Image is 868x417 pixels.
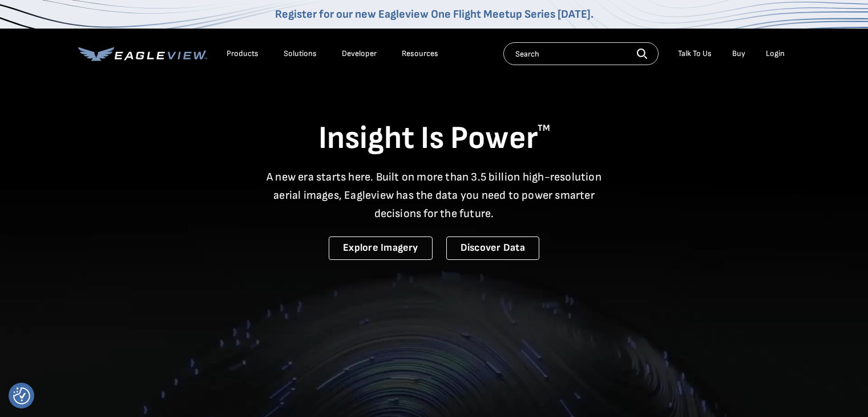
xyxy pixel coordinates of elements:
[732,49,745,59] a: Buy
[342,49,377,59] a: Developer
[446,236,539,260] a: Discover Data
[13,387,30,404] img: Revisit consent button
[678,49,712,59] div: Talk To Us
[766,49,785,59] div: Login
[402,49,438,59] div: Resources
[275,7,594,21] a: Register for our new Eagleview One Flight Meetup Series [DATE].
[260,168,609,223] p: A new era starts here. Built on more than 3.5 billion high-resolution aerial images, Eagleview ha...
[13,387,30,404] button: Consent Preferences
[227,49,259,59] div: Products
[284,49,317,59] div: Solutions
[503,42,659,65] input: Search
[78,119,790,159] h1: Insight Is Power
[329,236,433,260] a: Explore Imagery
[538,123,550,134] sup: TM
